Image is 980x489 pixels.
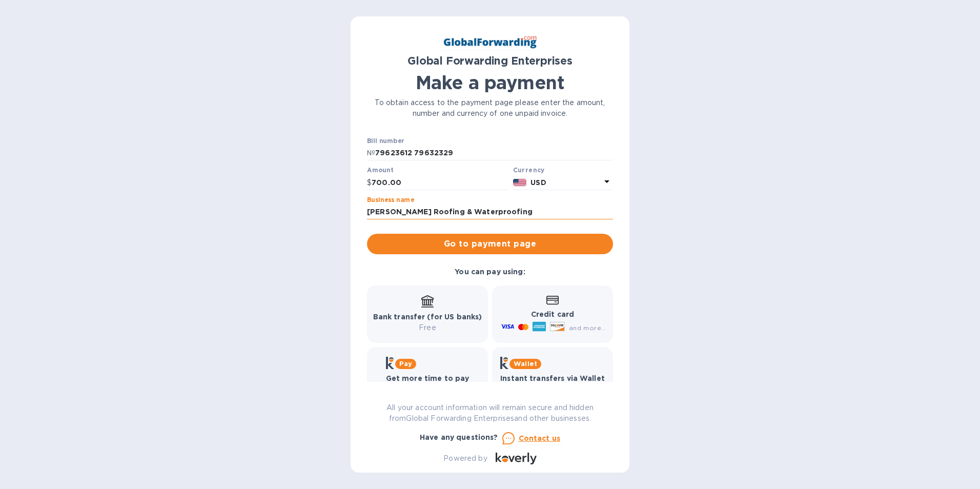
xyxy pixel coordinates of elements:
label: Bill number [367,138,404,144]
label: Amount [367,168,393,174]
p: Powered by [443,453,487,464]
b: USD [530,178,546,187]
p: $ [367,177,372,188]
u: Contact us [519,434,561,442]
b: Global Forwarding Enterprises [407,54,573,67]
b: Pay [399,360,412,368]
p: All your account information will remain secure and hidden from Global Forwarding Enterprises and... [367,402,613,424]
b: Get more time to pay [386,374,469,382]
b: Wallet [514,360,537,368]
input: 0.00 [372,175,509,190]
b: Have any questions? [420,433,498,441]
img: USD [513,179,527,186]
h1: Make a payment [367,72,613,93]
input: Enter bill number [375,146,613,161]
input: Enter business name [367,205,613,220]
b: Currency [513,166,545,174]
span: Go to payment page [375,238,605,250]
b: Instant transfers via Wallet [500,374,605,382]
b: Credit card [531,310,574,318]
p: To obtain access to the payment page please enter the amount, number and currency of one unpaid i... [367,97,613,119]
label: Business name [367,197,414,203]
b: Bank transfer (for US banks) [373,313,482,321]
p: № [367,148,375,158]
p: Free [373,322,482,333]
span: and more... [569,324,606,332]
button: Go to payment page [367,234,613,254]
b: You can pay using: [455,268,525,276]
